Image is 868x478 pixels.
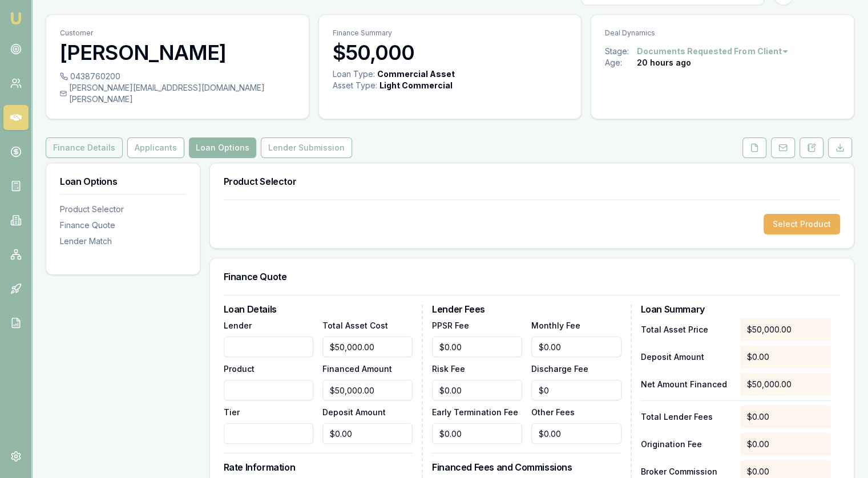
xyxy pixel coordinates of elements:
h3: Loan Details [224,305,413,314]
input: $ [531,423,621,444]
h3: Rate Information [224,463,413,472]
div: $50,000.00 [740,373,831,396]
h3: Loan Summary [641,305,831,314]
input: $ [432,423,522,444]
input: $ [322,380,413,400]
p: Total Lender Fees [641,411,732,423]
label: Product [224,364,255,374]
div: 0438760200 [60,71,295,82]
button: Applicants [127,137,184,158]
div: [PERSON_NAME][EMAIL_ADDRESS][DOMAIN_NAME][PERSON_NAME] [60,82,295,105]
label: Financed Amount [322,364,392,374]
button: Finance Details [46,137,123,158]
div: Product Selector [60,204,186,215]
a: Applicants [125,137,187,158]
h3: Loan Options [60,177,186,186]
div: Age: [605,57,637,68]
label: PPSR Fee [432,321,469,330]
a: Loan Options [187,137,259,158]
p: Broker Commission [641,466,732,477]
a: Lender Submission [259,137,354,158]
div: $0.00 [740,346,831,368]
div: Stage: [605,46,637,57]
h3: Finance Quote [224,272,840,281]
input: $ [531,337,621,357]
input: $ [432,380,522,400]
p: Origination Fee [641,439,732,450]
label: Other Fees [531,407,575,417]
label: Risk Fee [432,364,465,374]
button: Select Product [764,214,840,234]
label: Monthly Fee [531,321,580,330]
div: Loan Type: [333,68,375,80]
div: 20 hours ago [637,57,691,68]
button: Lender Submission [261,137,352,158]
div: Finance Quote [60,220,186,231]
input: $ [432,337,522,357]
h3: Lender Fees [432,305,621,314]
label: Tier [224,407,240,417]
div: Asset Type : [333,80,377,91]
label: Total Asset Cost [322,321,388,330]
label: Discharge Fee [531,364,588,374]
label: Lender [224,321,252,330]
div: $0.00 [740,433,831,456]
div: $0.00 [740,406,831,428]
p: Customer [60,29,295,38]
h3: [PERSON_NAME] [60,41,295,64]
div: Commercial Asset [377,68,455,80]
div: $50,000.00 [740,318,831,341]
input: $ [531,380,621,400]
input: $ [322,337,413,357]
p: Finance Summary [333,29,568,38]
h3: Financed Fees and Commissions [432,463,621,472]
button: Documents Requested From Client [637,46,789,57]
button: Loan Options [189,137,256,158]
div: Lender Match [60,236,186,247]
p: Net Amount Financed [641,379,732,390]
label: Deposit Amount [322,407,386,417]
img: emu-icon-u.png [9,11,23,25]
p: Deposit Amount [641,351,732,363]
p: Deal Dynamics [605,29,840,38]
a: Finance Details [46,137,125,158]
input: $ [322,423,413,444]
h3: $50,000 [333,41,568,64]
h3: Product Selector [224,177,840,186]
label: Early Termination Fee [432,407,518,417]
div: Light Commercial [380,80,453,91]
p: Total Asset Price [641,324,732,335]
